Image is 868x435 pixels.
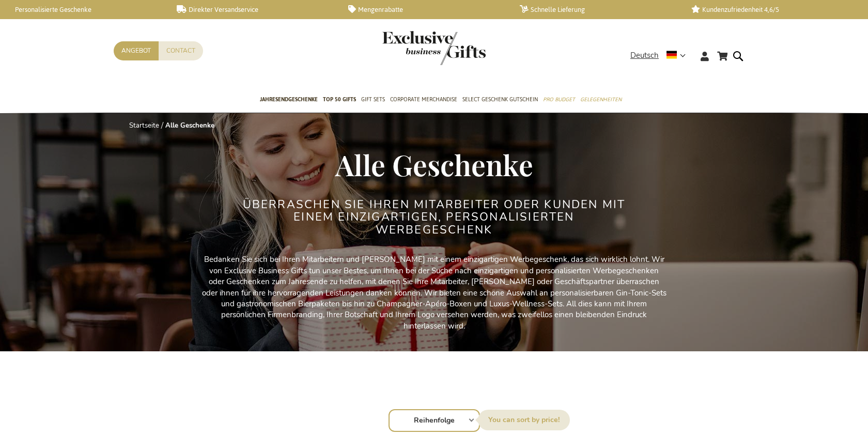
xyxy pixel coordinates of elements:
a: Gift Sets [361,87,385,113]
a: Pro Budget [543,87,575,113]
a: Direkter Versandservice [177,5,332,14]
h2: ÜBERRASCHEN SIE IHREN MITARBEITER ODER KUNDEN MIT EINEM EINZIGARTIGEN, PERSONALISIERTEN WERBEGESC... [240,198,628,236]
label: Sortieren nach [478,410,570,430]
a: Kundenzufriedenheit 4,6/5 [691,5,846,14]
a: Jahresendgeschenke [260,87,318,113]
span: Select Geschenk Gutschein [462,94,538,105]
a: Personalisierte Geschenke [5,5,160,14]
span: TOP 50 Gifts [323,94,356,105]
a: Startseite [129,121,159,130]
a: Mengenrabatte [348,5,503,14]
a: TOP 50 Gifts [323,87,356,113]
span: Pro Budget [543,94,575,105]
a: Gelegenheiten [580,87,622,113]
span: Jahresendgeschenke [260,94,318,105]
span: Gift Sets [361,94,385,105]
span: Alle Geschenke [335,145,533,183]
span: Deutsch [630,50,659,61]
a: Select Geschenk Gutschein [462,87,538,113]
a: Schnelle Lieferung [520,5,675,14]
span: Corporate Merchandise [390,94,457,105]
a: Angebot [114,41,159,60]
div: Deutsch [630,50,692,61]
img: Exclusive Business gifts logo [382,31,486,65]
span: Gelegenheiten [580,94,622,105]
a: Contact [159,41,203,60]
p: Bedanken Sie sich bei Ihren Mitarbeitern und [PERSON_NAME] mit einem einzigartigen Werbegeschenk,... [202,254,667,332]
strong: Alle Geschenke [165,121,214,130]
a: Corporate Merchandise [390,87,457,113]
a: store logo [382,31,434,65]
